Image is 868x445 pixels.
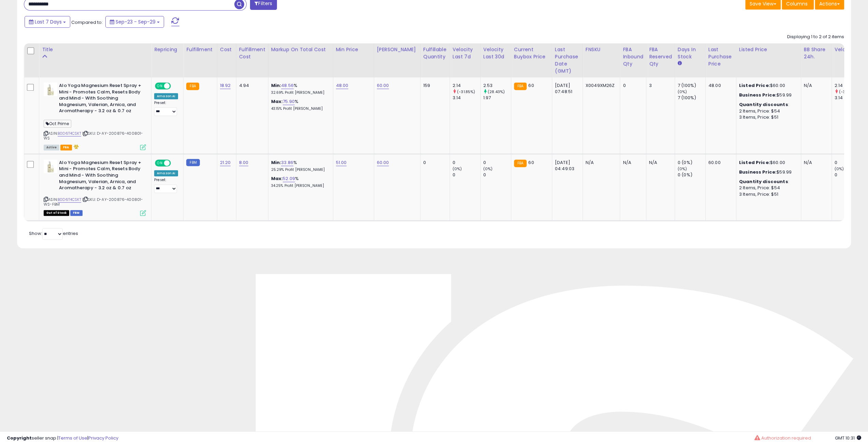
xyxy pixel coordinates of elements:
[453,172,480,178] div: 0
[649,83,670,89] div: 3
[739,108,796,114] div: 2 Items, Price: $54
[514,46,549,60] div: Current Buybox Price
[586,46,617,53] div: FNSKU
[220,82,231,89] a: 18.92
[453,95,480,101] div: 3.14
[804,83,826,89] div: N/A
[739,179,796,185] div: :
[739,102,796,108] div: :
[678,89,687,94] small: (0%)
[281,159,293,166] a: 33.86
[154,170,178,176] div: Amazon AI
[483,46,508,60] div: Velocity Last 30d
[555,83,577,95] div: [DATE] 07:48:51
[488,89,505,94] small: (28.43%)
[835,83,862,89] div: 2.14
[220,159,231,166] a: 21.20
[220,46,233,53] div: Cost
[60,145,72,150] span: FBA
[787,34,844,40] div: Displaying 1 to 2 of 2 items
[483,166,493,172] small: (0%)
[25,16,70,28] button: Last 7 Days
[739,83,796,89] div: $60.00
[29,230,78,237] span: Show: entries
[271,106,328,111] p: 43.15% Profit [PERSON_NAME]
[678,166,687,172] small: (0%)
[804,46,829,60] div: BB Share 24h.
[739,160,796,166] div: $60.00
[739,92,796,98] div: $59.99
[58,197,81,203] a: B0D6T4CSKT
[283,98,295,105] a: 75.90
[739,169,777,175] b: Business Price:
[678,46,703,60] div: Days In Stock
[336,82,349,89] a: 48.00
[739,82,770,89] b: Listed Price:
[271,167,328,172] p: 25.29% Profit [PERSON_NAME]
[708,160,731,166] div: 60.00
[555,46,580,75] div: Last Purchase Date (GMT)
[283,175,295,182] a: 52.09
[483,160,511,166] div: 0
[44,160,57,173] img: 31UVrivyUsL._SL40_.jpg
[453,160,480,166] div: 0
[186,159,200,166] small: FBM
[239,159,249,166] a: 8.00
[271,159,281,166] b: Min:
[739,101,788,108] b: Quantity discounts
[154,178,178,193] div: Preset:
[423,46,447,60] div: Fulfillable Quantity
[739,46,798,53] div: Listed Price
[44,197,143,207] span: | SKU: D-AY-200876-400801-WS-FBM
[271,82,281,89] b: Min:
[271,46,330,53] div: Markup on Total Cost
[116,18,156,25] span: Sep-23 - Sep-29
[555,160,577,172] div: [DATE] 04:49:03
[678,95,705,101] div: 7 (100%)
[154,101,178,116] div: Preset:
[453,83,480,89] div: 2.14
[739,159,770,166] b: Listed Price:
[271,176,328,188] div: %
[377,46,417,53] div: [PERSON_NAME]
[70,210,83,216] span: FBM
[44,83,146,149] div: ASIN:
[170,160,181,166] span: OFF
[678,83,705,89] div: 7 (100%)
[239,83,263,89] div: 4.94
[271,90,328,95] p: 32.69% Profit [PERSON_NAME]
[239,46,265,60] div: Fulfillment Cost
[377,82,389,89] a: 60.00
[156,160,164,166] span: ON
[514,83,527,90] small: FBA
[72,144,79,149] i: hazardous material
[835,46,859,53] div: Velocity
[35,18,62,25] span: Last 7 Days
[423,83,444,89] div: 159
[44,160,146,215] div: ASIN:
[835,160,862,166] div: 0
[44,210,69,216] span: All listings that are currently out of stock and unavailable for purchase on Amazon
[268,43,333,77] th: The percentage added to the cost of goods (COGS) that forms the calculator for Min & Max prices.
[586,83,615,89] div: X0049XM26Z
[271,160,328,172] div: %
[58,131,81,136] a: B0D6T4CSKT
[514,160,527,167] small: FBA
[154,93,178,99] div: Amazon AI
[586,160,615,166] div: N/A
[739,185,796,191] div: 2 Items, Price: $54
[59,160,142,193] b: Alo Yoga Magnesium Reset Spray + Mini - Promotes Calm, Resets Body and Mind - With Soothing Magne...
[42,46,148,53] div: Title
[739,178,788,185] b: Quantity discounts
[739,169,796,175] div: $59.99
[804,160,826,166] div: N/A
[71,19,103,26] span: Compared to:
[453,46,477,60] div: Velocity Last 7d
[739,191,796,197] div: 3 Items, Price: $51
[281,82,294,89] a: 48.56
[186,83,199,90] small: FBA
[483,83,511,89] div: 2.53
[739,114,796,120] div: 3 Items, Price: $51
[649,160,670,166] div: N/A
[528,82,534,89] span: 60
